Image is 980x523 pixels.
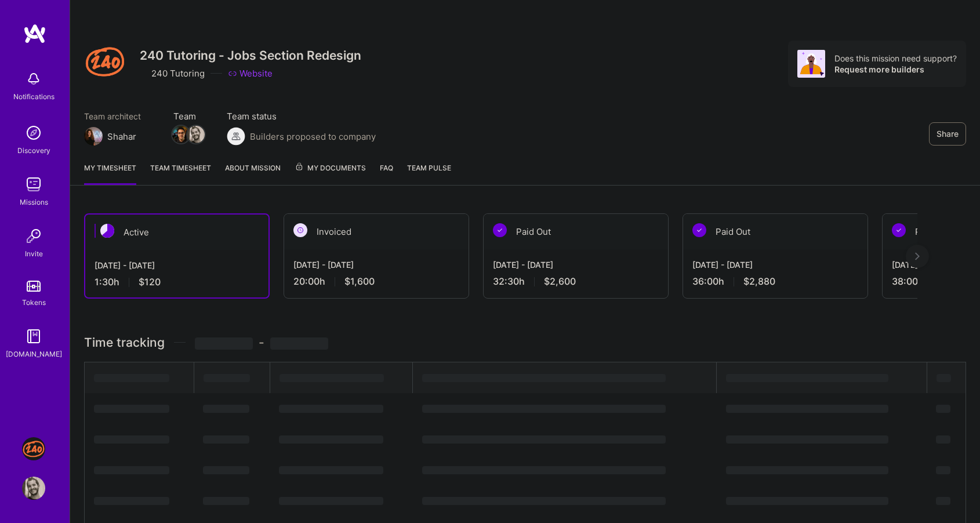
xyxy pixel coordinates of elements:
[422,497,666,505] span: ‌
[279,497,383,505] span: ‌
[95,276,259,288] div: 1:30 h
[94,435,169,444] span: ‌
[195,337,253,350] span: ‌
[84,335,966,350] h3: Time tracking
[225,162,281,185] a: About Mission
[19,477,48,500] a: User Avatar
[84,110,150,122] span: Team architect
[173,110,204,122] span: Team
[937,128,959,140] span: Share
[915,252,920,260] img: right
[139,276,161,288] span: $120
[94,466,169,474] span: ‌
[25,248,43,260] div: Invite
[85,215,268,250] div: Active
[493,275,659,288] div: 32:30 h
[544,275,576,288] span: $2,600
[834,53,957,64] div: Does this mission need support?
[726,405,888,413] span: ‌
[936,466,950,474] span: ‌
[422,405,666,413] span: ‌
[22,224,45,248] img: Invite
[284,214,469,249] div: Invoiced
[227,127,245,146] img: Builders proposed to company
[692,275,858,288] div: 36:00 h
[279,435,383,444] span: ‌
[22,296,46,308] div: Tokens
[293,275,459,288] div: 20:00 h
[150,162,211,185] a: Team timesheet
[295,162,366,175] span: My Documents
[293,259,459,271] div: [DATE] - [DATE]
[726,374,888,382] span: ‌
[936,497,950,505] span: ‌
[692,223,706,237] img: Paid Out
[407,164,451,172] span: Team Pulse
[280,374,384,382] span: ‌
[195,335,328,350] span: -
[140,48,361,63] h3: 240 Tutoring - Jobs Section Redesign
[22,325,45,348] img: guide book
[937,374,951,382] span: ‌
[107,130,136,143] div: Shahar
[20,196,48,208] div: Missions
[493,259,659,271] div: [DATE] - [DATE]
[380,162,393,185] a: FAQ
[484,214,668,249] div: Paid Out
[84,162,136,185] a: My timesheet
[293,223,307,237] img: Invoiced
[187,126,205,143] img: Team Member Avatar
[141,132,150,141] i: icon Mail
[188,125,204,144] a: Team Member Avatar
[6,348,62,360] div: [DOMAIN_NAME]
[22,67,45,90] img: bell
[683,214,868,249] div: Paid Out
[84,41,126,82] img: Company Logo
[726,466,888,474] span: ‌
[203,435,249,444] span: ‌
[94,405,169,413] span: ‌
[692,259,858,271] div: [DATE] - [DATE]
[23,23,46,44] img: logo
[13,90,55,103] div: Notifications
[27,281,41,292] img: tokens
[250,130,376,143] span: Builders proposed to company
[743,275,775,288] span: $2,880
[493,223,507,237] img: Paid Out
[140,67,205,79] div: 240 Tutoring
[936,405,950,413] span: ‌
[892,223,906,237] img: Paid Out
[19,437,48,460] a: J: 240 Tutoring - Jobs Section Redesign
[834,64,957,75] div: Request more builders
[22,121,45,144] img: discovery
[295,162,366,185] a: My Documents
[100,224,114,238] img: Active
[279,405,383,413] span: ‌
[422,435,666,444] span: ‌
[279,466,383,474] span: ‌
[797,50,825,78] img: Avatar
[84,127,103,146] img: Team Architect
[270,337,328,350] span: ‌
[929,122,966,146] button: Share
[173,125,188,144] a: Team Member Avatar
[22,173,45,196] img: teamwork
[422,374,666,382] span: ‌
[22,437,45,460] img: J: 240 Tutoring - Jobs Section Redesign
[203,405,249,413] span: ‌
[22,477,45,500] img: User Avatar
[17,144,50,157] div: Discovery
[94,497,169,505] span: ‌
[95,259,259,271] div: [DATE] - [DATE]
[140,69,149,78] i: icon CompanyGray
[726,497,888,505] span: ‌
[422,466,666,474] span: ‌
[227,110,376,122] span: Team status
[726,435,888,444] span: ‌
[94,374,169,382] span: ‌
[407,162,451,185] a: Team Pulse
[204,374,250,382] span: ‌
[936,435,950,444] span: ‌
[228,67,273,79] a: Website
[344,275,375,288] span: $1,600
